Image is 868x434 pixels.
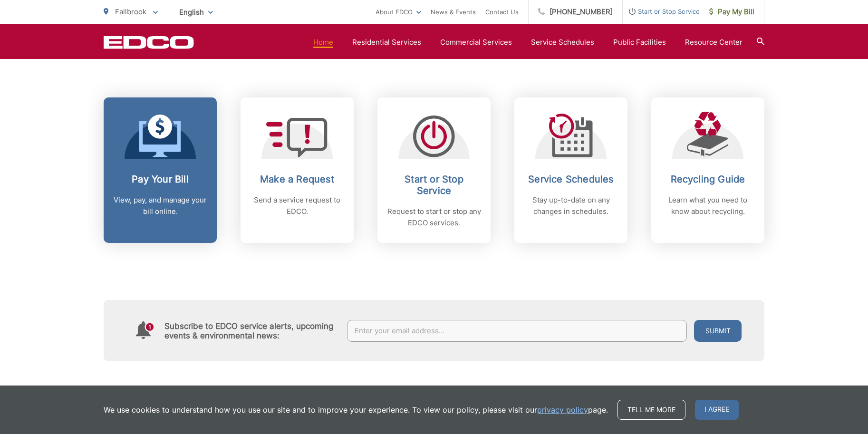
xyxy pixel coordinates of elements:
h2: Service Schedules [524,174,618,185]
span: Fallbrook [115,7,146,16]
p: We use cookies to understand how you use our site and to improve your experience. To view our pol... [104,404,608,415]
button: Submit [694,320,742,342]
h2: Make a Request [250,174,344,185]
a: Recycling Guide Learn what you need to know about recycling. [651,97,764,243]
a: Public Facilities [613,37,666,48]
span: Pay My Bill [709,6,754,18]
a: Residential Services [352,37,421,48]
a: About EDCO [376,6,421,18]
p: Send a service request to EDCO. [250,194,344,217]
a: Service Schedules Stay up-to-date on any changes in schedules. [514,97,627,243]
span: I agree [695,400,739,420]
a: EDCD logo. Return to the homepage. [104,36,194,49]
input: Enter your email address... [347,320,687,342]
p: Learn what you need to know about recycling. [661,194,755,217]
p: Request to start or stop any EDCO services. [387,206,481,229]
span: English [172,4,220,20]
h2: Recycling Guide [661,174,755,185]
a: Pay Your Bill View, pay, and manage your bill online. [104,97,217,243]
a: Contact Us [485,6,519,18]
h4: Subscribe to EDCO service alerts, upcoming events & environmental news: [164,321,338,340]
a: Tell me more [617,400,685,420]
h2: Start or Stop Service [387,174,481,196]
p: View, pay, and manage your bill online. [113,194,207,217]
p: Stay up-to-date on any changes in schedules. [524,194,618,217]
a: Commercial Services [440,37,512,48]
a: Service Schedules [531,37,594,48]
a: News & Events [431,6,476,18]
a: Home [313,37,333,48]
a: Resource Center [685,37,743,48]
a: privacy policy [537,404,588,415]
h2: Pay Your Bill [113,174,207,185]
a: Make a Request Send a service request to EDCO. [241,97,354,243]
